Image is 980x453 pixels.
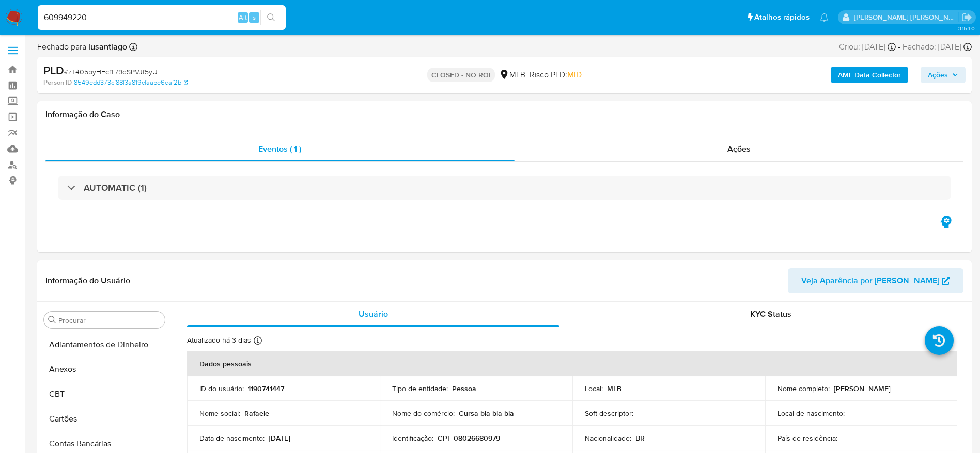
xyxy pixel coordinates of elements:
span: Risco PLD: [530,69,582,80]
p: Pessoa [452,384,476,393]
button: Adiantamentos de Dinheiro [40,332,169,357]
button: Ações [921,67,966,83]
span: MID [567,69,582,80]
span: s [253,12,256,22]
b: Person ID [43,78,72,87]
span: Usuário [359,308,388,320]
b: PLD [43,62,64,78]
div: MLB [499,69,525,80]
p: [DATE] [269,433,290,443]
p: Identificação : [392,433,433,443]
p: CLOSED - NO ROI [427,68,495,82]
p: BR [635,433,645,443]
p: lucas.santiago@mercadolivre.com [854,12,958,22]
input: Procurar [58,316,161,325]
a: 8549edd373cf88f3a819cfaabe6eaf2b [74,78,188,87]
span: - [898,41,900,53]
p: Soft descriptor : [585,409,633,418]
p: Data de nascimento : [199,433,265,443]
button: Procurar [48,316,56,324]
p: [PERSON_NAME] [834,384,891,393]
span: Veja Aparência por [PERSON_NAME] [801,268,939,293]
a: Sair [961,12,972,23]
h1: Informação do Usuário [45,276,130,286]
span: Ações [727,143,751,155]
p: Nome social : [199,409,240,418]
p: País de residência : [777,433,837,443]
b: AML Data Collector [838,67,901,83]
button: Cartões [40,407,169,431]
button: CBT [40,382,169,407]
h1: Informação do Caso [45,109,963,120]
p: CPF 08026680979 [438,433,500,443]
p: Cursa bla bla bla [459,409,514,418]
p: Nome completo : [777,384,830,393]
p: - [849,409,851,418]
p: Tipo de entidade : [392,384,448,393]
p: MLB [607,384,621,393]
a: Notificações [820,13,829,22]
p: - [637,409,640,418]
span: KYC Status [750,308,791,320]
div: AUTOMATIC (1) [58,176,951,200]
p: - [842,433,844,443]
p: Nacionalidade : [585,433,631,443]
span: Fechado para [37,41,127,53]
span: Eventos ( 1 ) [258,143,301,155]
div: Fechado: [DATE] [903,41,972,53]
button: search-icon [260,10,282,25]
span: Ações [928,67,948,83]
p: Local de nascimento : [777,409,845,418]
p: Nome do comércio : [392,409,455,418]
input: Pesquise usuários ou casos... [38,11,286,24]
div: Criou: [DATE] [839,41,896,53]
p: Atualizado há 3 dias [187,335,251,345]
span: Atalhos rápidos [754,12,810,23]
button: Veja Aparência por [PERSON_NAME] [788,268,963,293]
p: ID do usuário : [199,384,244,393]
b: lusantiago [86,41,127,53]
h3: AUTOMATIC (1) [84,182,147,193]
span: Alt [239,12,247,22]
button: AML Data Collector [831,67,908,83]
p: Local : [585,384,603,393]
p: 1190741447 [248,384,284,393]
p: Rafaele [244,409,269,418]
span: # zT405byHFcf1i79qSPVJf5yU [64,67,158,77]
button: Anexos [40,357,169,382]
th: Dados pessoais [187,351,957,376]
